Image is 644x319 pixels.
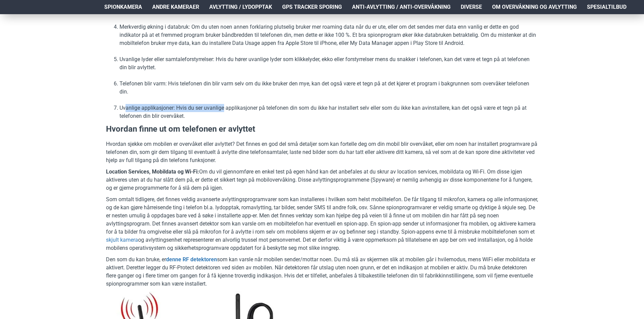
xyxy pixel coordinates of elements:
[106,140,538,164] p: Hvordan sjekke om mobilen er overvåket eller avlyttet? Det finnes en god del små detaljer som kan...
[119,104,538,120] li: Uvanlige applikasjoner: Hvis du ser uvanlige applikasjoner på telefonen din som du ikke har insta...
[587,3,626,11] span: Spesialtilbud
[282,3,342,11] span: GPS Tracker Sporing
[106,168,538,192] p: Om du vil gjennomføre en enkel test på egen hånd kan det anbefales at du skrur av location servic...
[106,236,138,244] a: skjult kamera
[119,55,538,72] li: Uvanlige lyder eller samtaleforstyrrelser: Hvis du hører uvanlige lyder som klikkelyder, ekko ell...
[104,3,142,11] span: Spionkamera
[106,124,538,135] h3: Hvordan finne ut om telefonen er avlyttet
[492,3,577,11] span: Om overvåkning og avlytting
[209,3,272,11] span: Avlytting / Lydopptak
[119,23,538,47] li: Merkverdig økning i databruk: Om du uten noen annen forklaring plutselig bruker mer roaming data ...
[352,3,451,11] span: Anti-avlytting / Anti-overvåkning
[106,195,538,252] p: Som omtalt tidligere, det finnes veldig avanserte avlyttingsprogramvarer som kan installeres i hv...
[119,80,538,96] li: Telefonen blir varm: Hvis telefonen din blir varm selv om du ikke bruker den mye, kan det også væ...
[166,256,217,264] a: denne RF detektoren
[152,3,199,11] span: Andre kameraer
[461,3,482,11] span: Diverse
[106,256,538,288] p: Den som du kan bruke, er som kan varsle når mobilen sender/mottar noen. Du må slå av skjermen sli...
[106,168,199,175] strong: Location Services, Mobildata og Wi-Fi:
